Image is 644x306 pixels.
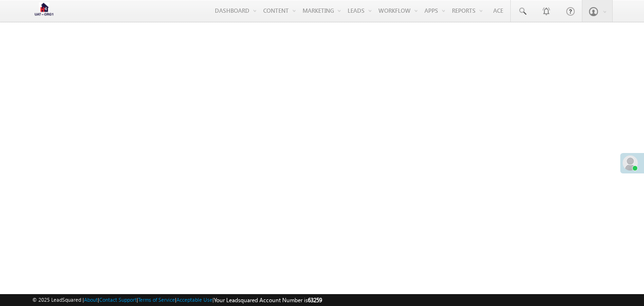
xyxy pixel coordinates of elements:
[32,2,56,19] img: Custom Logo
[214,296,322,304] span: Your Leadsquared Account Number is
[138,296,175,303] a: Terms of Service
[32,296,322,305] span: © 2025 LeadSquared | | | | |
[308,296,322,304] span: 63259
[176,296,212,303] a: Acceptable Use
[99,296,137,303] a: Contact Support
[84,296,98,303] a: About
